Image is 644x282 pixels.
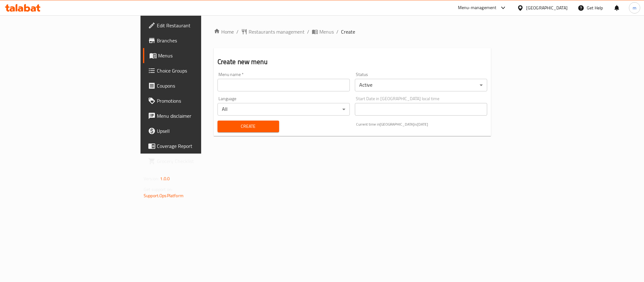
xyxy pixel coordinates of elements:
[158,52,243,59] span: Menus
[160,175,170,183] span: 1.0.0
[144,192,184,200] a: Support.OpsPlatform
[214,28,491,35] nav: breadcrumb
[143,63,248,78] a: Choice Groups
[143,33,248,48] a: Branches
[157,112,243,120] span: Menu disclaimer
[143,18,248,33] a: Edit Restaurant
[319,28,334,35] span: Menus
[241,28,305,35] a: Restaurants management
[312,28,334,35] a: Menus
[356,122,487,127] p: Current time in [GEOGRAPHIC_DATA] is [DATE]
[143,93,248,108] a: Promotions
[249,28,305,35] span: Restaurants management
[633,4,636,11] span: m
[143,154,248,169] a: Grocery Checklist
[143,48,248,63] a: Menus
[144,175,159,183] span: Version:
[355,79,487,91] div: Active
[157,67,243,74] span: Choice Groups
[223,122,274,130] span: Create
[143,123,248,138] a: Upsell
[157,37,243,44] span: Branches
[157,82,243,89] span: Coupons
[458,4,497,12] div: Menu-management
[217,79,350,91] input: Please enter Menu name
[157,157,243,165] span: Grocery Checklist
[157,142,243,150] span: Coverage Report
[336,28,339,35] li: /
[307,28,309,35] li: /
[217,121,279,132] button: Create
[341,28,355,35] span: Create
[157,127,243,135] span: Upsell
[217,57,487,67] h2: Create new menu
[143,108,248,123] a: Menu disclaimer
[143,78,248,93] a: Coupons
[526,4,568,11] div: [GEOGRAPHIC_DATA]
[157,22,243,29] span: Edit Restaurant
[157,97,243,105] span: Promotions
[143,138,248,154] a: Coverage Report
[144,185,173,193] span: Get support on:
[217,103,350,116] div: All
